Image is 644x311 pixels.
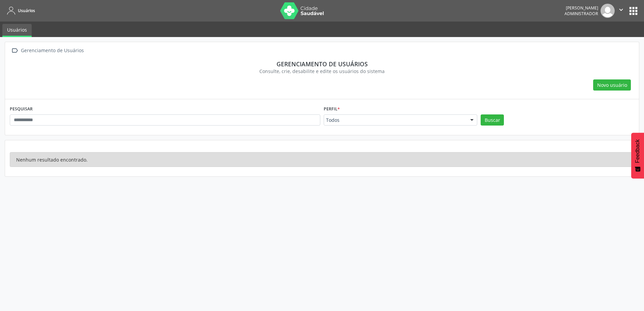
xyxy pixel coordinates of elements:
div: Gerenciamento de Usuários [20,46,85,56]
button: Novo usuário [593,79,631,91]
span: Usuários [18,8,35,13]
span: Novo usuário [597,81,627,89]
label: Perfil [324,104,340,114]
a: Usuários [5,5,35,16]
span: Administrador [565,11,598,16]
span: Feedback [635,139,641,163]
i:  [617,6,625,13]
span: Todos [326,117,463,124]
div: Gerenciamento de usuários [14,60,630,68]
i:  [10,46,20,56]
button: Feedback - Mostrar pesquisa [631,133,644,178]
button:  [615,4,627,18]
img: img [601,4,615,18]
button: Buscar [481,114,504,126]
div: [PERSON_NAME] [565,5,598,11]
label: PESQUISAR [10,104,33,114]
div: Nenhum resultado encontrado. [10,152,634,167]
a:  Gerenciamento de Usuários [10,46,85,56]
a: Usuários [2,24,32,37]
button: apps [627,5,639,17]
div: Consulte, crie, desabilite e edite os usuários do sistema [14,68,630,75]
